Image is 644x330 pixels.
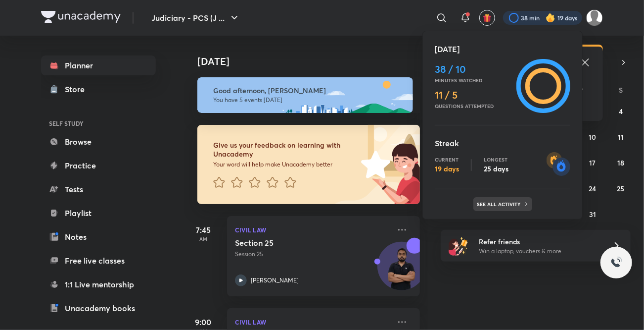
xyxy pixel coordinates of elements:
[435,77,512,83] p: Minutes watched
[435,157,459,163] p: Current
[435,89,512,101] h4: 11 / 5
[435,63,512,75] h4: 38 / 10
[435,137,570,149] h5: Streak
[477,201,523,207] p: See all activity
[435,103,512,109] p: Questions attempted
[435,165,459,173] p: 19 days
[435,43,570,55] h5: [DATE]
[484,165,508,173] p: 25 days
[484,157,508,163] p: Longest
[547,152,570,176] img: streak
